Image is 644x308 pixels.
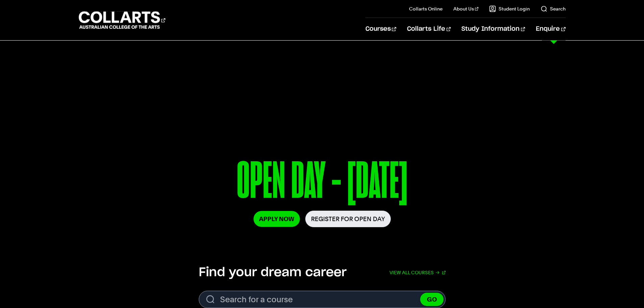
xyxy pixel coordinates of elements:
form: Search [199,291,446,308]
p: OPEN DAY - [DATE] [133,155,510,211]
a: About Us [453,5,478,12]
a: Search [541,5,566,12]
button: GO [420,293,444,306]
a: Collarts Online [409,5,443,12]
a: Collarts Life [407,18,451,40]
div: Go to homepage [79,10,165,30]
input: Search for a course [199,291,446,308]
a: Student Login [489,5,530,12]
h2: Find your dream career [199,265,347,280]
a: Register for Open Day [305,211,391,227]
a: View all courses [389,265,446,280]
a: Apply Now [254,211,300,227]
a: Enquire [536,18,565,40]
a: Courses [365,18,396,40]
a: Study Information [461,18,525,40]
